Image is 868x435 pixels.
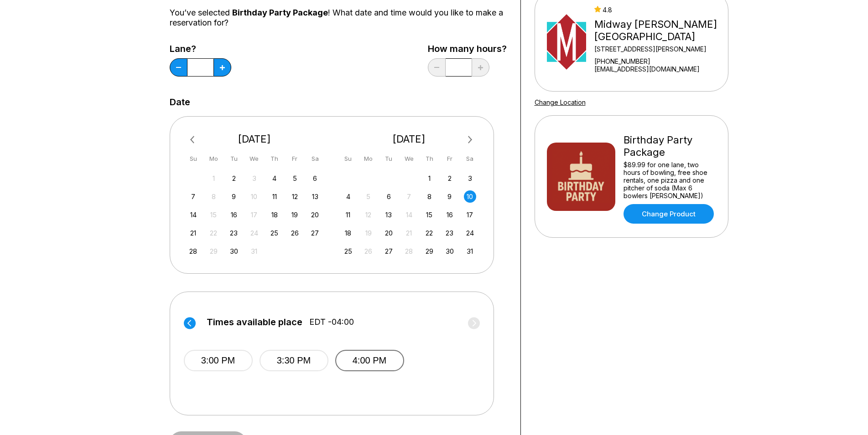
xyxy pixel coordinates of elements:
[464,172,476,184] div: Choose Saturday, January 3rd, 2026
[383,209,395,221] div: Choose Tuesday, January 13th, 2026
[403,227,415,239] div: Not available Wednesday, January 21st, 2026
[624,204,714,224] a: Change Product
[187,153,199,165] div: Su
[248,190,260,203] div: Not available Wednesday, December 10th, 2025
[362,190,374,203] div: Not available Monday, January 5th, 2026
[289,209,301,221] div: Choose Friday, December 19th, 2025
[289,153,301,165] div: Fr
[443,153,456,165] div: Fr
[208,209,220,221] div: Not available Monday, December 15th, 2025
[383,245,395,257] div: Choose Tuesday, January 27th, 2026
[403,190,415,203] div: Not available Wednesday, January 7th, 2026
[403,153,415,165] div: We
[342,227,354,239] div: Choose Sunday, January 18th, 2026
[594,65,724,73] a: [EMAIL_ADDRESS][DOMAIN_NAME]
[289,190,301,203] div: Choose Friday, December 12th, 2025
[187,190,199,203] div: Choose Sunday, December 7th, 2025
[309,153,321,165] div: Sa
[463,133,478,147] button: Next Month
[341,171,478,257] div: month 2026-01
[309,209,321,221] div: Choose Saturday, December 20th, 2025
[624,161,716,200] div: $89.99 for one lane, two hours of bowling, free shoe rentals, one pizza and one pitcher of soda (...
[547,8,587,76] img: Midway Bowling - Carlisle
[208,190,220,203] div: Not available Monday, December 8th, 2025
[594,18,724,43] div: Midway [PERSON_NAME][GEOGRAPHIC_DATA]
[594,45,724,53] div: [STREET_ADDRESS][PERSON_NAME]
[115,378,184,399] button: 2:30 PM
[403,245,415,257] div: Not available Wednesday, January 28th, 2026
[464,245,476,257] div: Choose Saturday, January 31st, 2026
[232,8,328,17] span: Birthday Party Package
[187,245,199,257] div: Choose Sunday, December 28th, 2025
[423,227,436,239] div: Choose Thursday, January 22nd, 2026
[535,98,586,106] a: Change Location
[547,143,615,211] img: Birthday Party Package
[228,172,240,184] div: Choose Tuesday, December 2nd, 2025
[289,227,301,239] div: Choose Friday, December 26th, 2025
[342,245,354,257] div: Choose Sunday, January 25th, 2026
[443,209,456,221] div: Choose Friday, January 16th, 2026
[228,227,240,239] div: Choose Tuesday, December 23rd, 2025
[228,153,240,165] div: Tu
[309,190,321,203] div: Choose Saturday, December 13th, 2025
[228,245,240,257] div: Choose Tuesday, December 30th, 2025
[208,227,220,239] div: Not available Monday, December 22nd, 2025
[184,350,253,371] button: 3:00 PM
[228,190,240,203] div: Choose Tuesday, December 9th, 2025
[362,227,374,239] div: Not available Monday, January 19th, 2026
[208,172,220,184] div: Not available Monday, December 1st, 2025
[443,245,456,257] div: Choose Friday, January 30th, 2026
[268,172,281,184] div: Choose Thursday, December 4th, 2025
[170,97,190,107] label: Date
[309,227,321,239] div: Choose Saturday, December 27th, 2025
[362,209,374,221] div: Not available Monday, January 12th, 2026
[260,350,328,371] button: 3:30 PM
[464,227,476,239] div: Choose Saturday, January 24th, 2026
[248,172,260,184] div: Not available Wednesday, December 3rd, 2025
[423,190,436,203] div: Choose Thursday, January 8th, 2026
[362,245,374,257] div: Not available Monday, January 26th, 2026
[443,190,456,203] div: Choose Friday, January 9th, 2026
[423,245,436,257] div: Choose Thursday, January 29th, 2026
[187,209,199,221] div: Choose Sunday, December 14th, 2025
[186,171,323,257] div: month 2025-12
[383,227,395,239] div: Choose Tuesday, January 20th, 2026
[423,209,436,221] div: Choose Thursday, January 15th, 2026
[428,44,507,54] label: How many hours?
[342,209,354,221] div: Choose Sunday, January 11th, 2026
[338,133,480,145] div: [DATE]
[624,134,716,159] div: Birthday Party Package
[309,172,321,184] div: Choose Saturday, December 6th, 2025
[443,227,456,239] div: Choose Friday, January 23rd, 2026
[208,153,220,165] div: Mo
[268,190,281,203] div: Choose Thursday, December 11th, 2025
[335,350,404,371] button: 4:00 PM
[268,209,281,221] div: Choose Thursday, December 18th, 2025
[423,172,436,184] div: Choose Thursday, January 1st, 2026
[170,8,507,28] div: You’ve selected ! What date and time would you like to make a reservation for?
[248,153,260,165] div: We
[248,209,260,221] div: Not available Wednesday, December 17th, 2025
[342,153,354,165] div: Su
[362,153,374,165] div: Mo
[268,227,281,239] div: Choose Thursday, December 25th, 2025
[309,317,354,327] span: EDT -04:00
[207,317,302,327] span: Times available place
[170,44,231,54] label: Lane?
[423,153,436,165] div: Th
[228,209,240,221] div: Choose Tuesday, December 16th, 2025
[342,190,354,203] div: Choose Sunday, January 4th, 2026
[289,172,301,184] div: Choose Friday, December 5th, 2025
[184,133,325,145] div: [DATE]
[464,209,476,221] div: Choose Saturday, January 17th, 2026
[383,190,395,203] div: Choose Tuesday, January 6th, 2026
[187,227,199,239] div: Choose Sunday, December 21st, 2025
[443,172,456,184] div: Choose Friday, January 2nd, 2026
[594,57,724,65] div: [PHONE_NUMBER]
[594,6,724,14] div: 4.8
[383,153,395,165] div: Tu
[208,245,220,257] div: Not available Monday, December 29th, 2025
[248,245,260,257] div: Not available Wednesday, December 31st, 2025
[464,153,476,165] div: Sa
[403,209,415,221] div: Not available Wednesday, January 14th, 2026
